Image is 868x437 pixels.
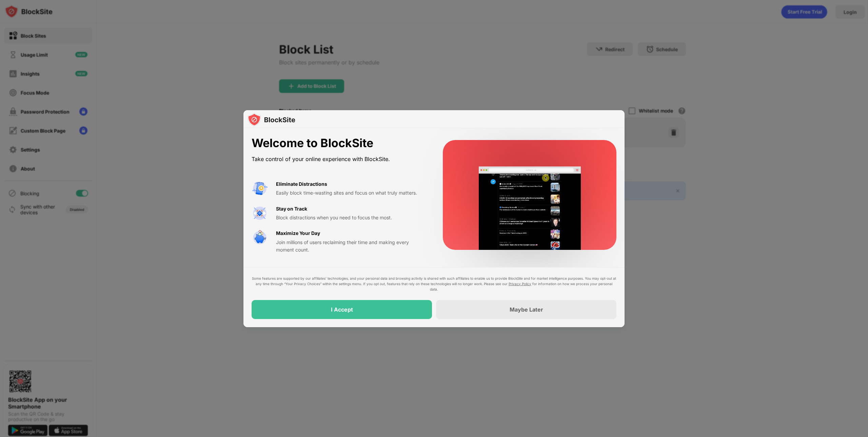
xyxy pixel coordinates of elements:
div: I Accept [331,306,353,313]
div: Block distractions when you need to focus the most. [276,214,427,221]
img: value-safe-time.svg [252,230,268,246]
div: Join millions of users reclaiming their time and making every moment count. [276,239,427,254]
img: value-avoid-distractions.svg [252,180,268,197]
div: Maybe Later [510,306,543,313]
a: Privacy Policy [509,282,531,286]
img: logo-blocksite.svg [248,113,295,126]
div: Take control of your online experience with BlockSite. [252,154,427,164]
div: Maximize Your Day [276,230,320,237]
div: Some features are supported by our affiliates’ technologies, and your personal data and browsing ... [252,276,616,292]
img: value-focus.svg [252,205,268,221]
div: Stay on Track [276,205,307,213]
div: Welcome to BlockSite [252,136,427,150]
div: Easily block time-wasting sites and focus on what truly matters. [276,189,427,197]
div: Eliminate Distractions [276,180,327,188]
